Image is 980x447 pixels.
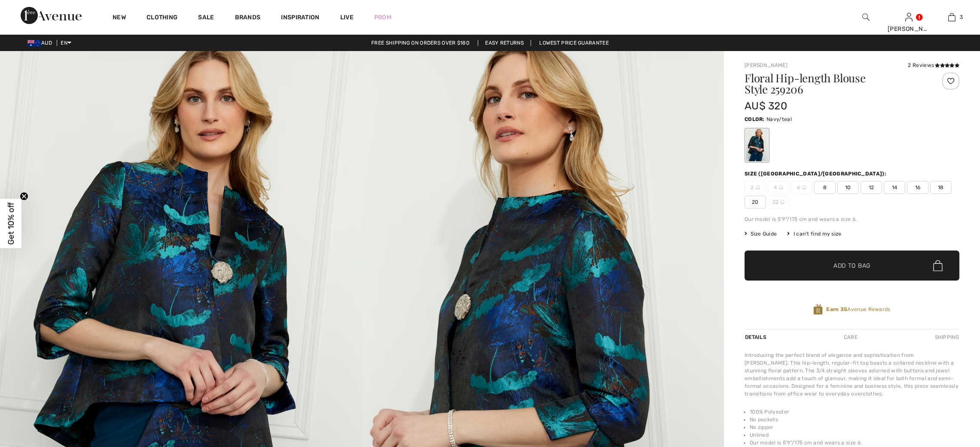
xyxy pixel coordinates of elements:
[862,12,870,22] img: search the website
[745,251,959,281] button: Add to Bag
[780,200,785,204] img: ring-m.svg
[6,202,16,245] span: Get 10% off
[147,14,177,23] a: Clothing
[766,116,792,122] span: Navy/teal
[948,12,956,22] img: My Bag
[745,100,787,112] span: AU$ 320
[907,181,928,194] span: 16
[888,24,930,33] div: [PERSON_NAME]
[745,329,769,345] div: Details
[340,13,354,22] a: Live
[861,181,882,194] span: 12
[27,40,41,47] img: Australian Dollar
[787,230,841,238] div: I can't find my size
[20,192,28,201] button: Close teaser
[364,40,476,46] a: Free shipping on orders over $180
[768,196,789,208] span: 22
[745,181,766,194] span: 2
[833,261,870,270] span: Add to Bag
[802,185,806,190] img: ring-m.svg
[235,14,261,23] a: Brands
[837,329,865,345] div: Care
[750,431,959,439] li: Unlined
[814,181,836,194] span: 8
[933,260,943,271] img: Bag.svg
[905,12,913,22] img: My Info
[281,14,319,23] span: Inspiration
[837,181,859,194] span: 10
[908,61,959,69] div: 2 Reviews
[478,40,531,46] a: Easy Returns
[746,129,768,161] div: Navy/teal
[931,12,973,22] a: 3
[930,181,952,194] span: 18
[113,14,126,23] a: New
[813,304,823,315] img: Avenue Rewards
[933,329,959,345] div: Shipping
[745,116,765,122] span: Color:
[905,13,913,21] a: Sign In
[826,306,847,312] strong: Earn 35
[374,13,391,22] a: Prom
[532,40,616,46] a: Lowest Price Guarantee
[745,196,766,208] span: 20
[960,13,963,21] span: 3
[826,305,890,313] span: Avenue Rewards
[750,423,959,431] li: No zipper
[745,215,959,223] div: Our model is 5'9"/175 cm and wears a size 6.
[745,351,959,398] div: Introducing the perfect blend of elegance and sophistication from [PERSON_NAME]. This hip-length,...
[768,181,789,194] span: 4
[21,7,82,24] img: 1ère Avenue
[750,416,959,423] li: No pockets
[750,439,959,447] li: Our model is 5'9"/175 cm and wears a size 6.
[27,40,55,46] span: AUD
[884,181,905,194] span: 14
[745,170,888,178] div: Size ([GEOGRAPHIC_DATA]/[GEOGRAPHIC_DATA]):
[745,72,924,95] h1: Floral Hip-length Blouse Style 259206
[198,14,214,23] a: Sale
[756,185,760,190] img: ring-m.svg
[745,230,777,238] span: Size Guide
[750,408,959,416] li: 100% Polyester
[791,181,812,194] span: 6
[745,62,788,68] a: [PERSON_NAME]
[925,383,971,404] iframe: Opens a widget where you can find more information
[779,185,783,190] img: ring-m.svg
[61,40,71,46] span: EN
